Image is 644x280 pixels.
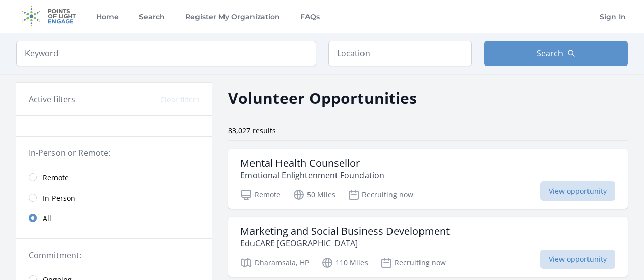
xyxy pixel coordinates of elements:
input: Location [328,41,472,66]
span: All [43,213,51,224]
span: 83,027 results [228,126,276,135]
p: 110 Miles [321,257,368,269]
a: Mental Health Counsellor Emotional Enlightenment Foundation Remote 50 Miles Recruiting now View o... [228,149,628,209]
a: All [16,208,212,228]
legend: In-Person or Remote: [29,147,200,159]
a: In-Person [16,188,212,208]
p: Emotional Enlightenment Foundation [240,169,384,181]
h3: Active filters [29,93,75,105]
h3: Mental Health Counsellor [240,157,384,169]
button: Clear filters [160,95,200,105]
p: EduCARE [GEOGRAPHIC_DATA] [240,237,450,250]
p: Remote [240,189,281,201]
span: In-Person [43,193,75,203]
a: Remote [16,167,212,188]
p: 50 Miles [293,189,335,201]
h2: Volunteer Opportunities [228,86,417,109]
p: Recruiting now [348,189,413,201]
p: Dharamsala, HP [240,257,309,269]
span: View opportunity [540,250,615,269]
h3: Marketing and Social Business Development [240,225,450,237]
button: Search [484,41,628,66]
legend: Commitment: [29,249,200,261]
input: Keyword [16,41,316,66]
span: View opportunity [540,181,615,201]
a: Marketing and Social Business Development EduCARE [GEOGRAPHIC_DATA] Dharamsala, HP 110 Miles Recr... [228,217,628,277]
p: Recruiting now [380,257,446,269]
span: Remote [43,173,69,183]
span: Search [537,47,563,59]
